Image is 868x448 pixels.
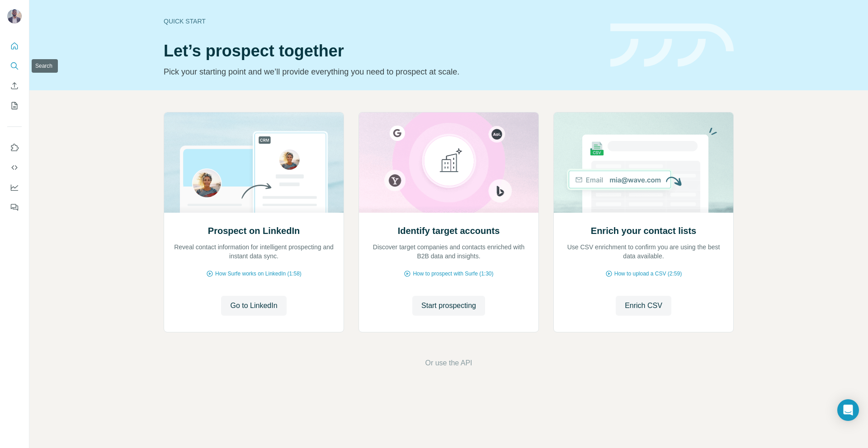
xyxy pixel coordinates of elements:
button: Use Surfe API [7,159,22,176]
span: How to prospect with Surfe (1:30) [413,270,493,278]
button: My lists [7,98,22,114]
span: How Surfe works on LinkedIn (1:58) [215,270,302,278]
div: Open Intercom Messenger [837,399,859,421]
img: Prospect on LinkedIn [164,112,344,213]
h2: Enrich your contact lists [591,224,696,237]
img: banner [610,23,734,67]
span: Start prospecting [421,300,476,311]
div: Quick start [164,17,599,26]
span: Enrich CSV [625,300,662,311]
h2: Prospect on LinkedIn [208,224,300,237]
button: Quick start [7,38,22,54]
h1: Let’s prospect together [164,42,599,60]
button: Go to LinkedIn [221,296,286,316]
p: Pick your starting point and we’ll provide everything you need to prospect at scale. [164,65,599,78]
button: Start prospecting [412,296,485,316]
button: Use Surfe on LinkedIn [7,140,22,156]
p: Reveal contact information for intelligent prospecting and instant data sync. [173,243,335,261]
img: Identify target accounts [359,112,539,213]
button: Feedback [7,199,22,215]
button: Dashboard [7,179,22,196]
button: Enrich CSV [616,296,671,316]
span: Go to LinkedIn [230,300,277,311]
button: Enrich CSV [7,78,22,94]
span: How to upload a CSV (2:59) [614,270,682,278]
button: Or use the API [425,358,472,369]
h2: Identify target accounts [398,224,500,237]
p: Discover target companies and contacts enriched with B2B data and insights. [368,243,529,261]
img: Avatar [7,9,22,23]
img: Enrich your contact lists [553,112,734,213]
p: Use CSV enrichment to confirm you are using the best data available. [563,243,724,261]
button: Search [7,58,22,74]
